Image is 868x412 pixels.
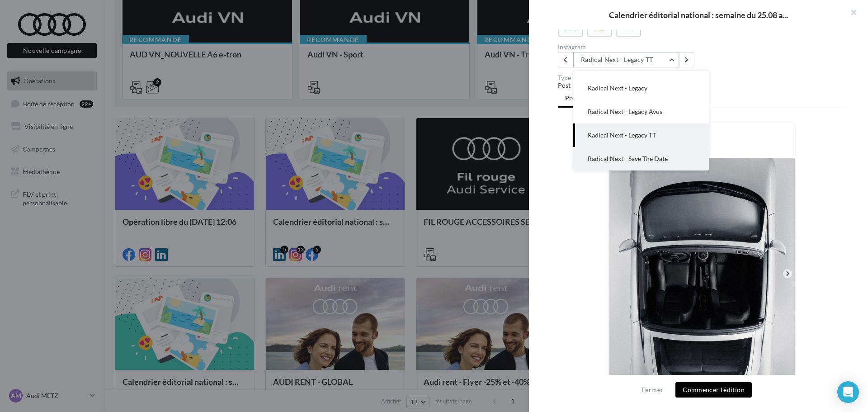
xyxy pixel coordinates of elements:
div: Open Intercom Messenger [837,381,859,403]
span: Radical Next - Legacy Avus [588,108,662,115]
span: Radical Next - Legacy [588,84,647,92]
div: Type [558,75,846,81]
button: Radical Next - Legacy TT [573,52,679,67]
span: Calendrier éditorial national : semaine du 25.08 a... [609,11,788,19]
div: Post [558,81,846,90]
button: Radical Next - Legacy TT [573,123,709,147]
button: Fermer [638,384,667,395]
span: Radical Next - Save The Date [588,155,668,162]
button: Radical Next - Save The Date [573,147,709,170]
button: Commencer l'édition [675,382,752,398]
span: Radical Next - Legacy TT [588,131,656,139]
button: Radical Next - Legacy Avus [573,100,709,123]
div: Instagram [558,44,698,50]
button: Radical Next - Legacy [573,76,709,100]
